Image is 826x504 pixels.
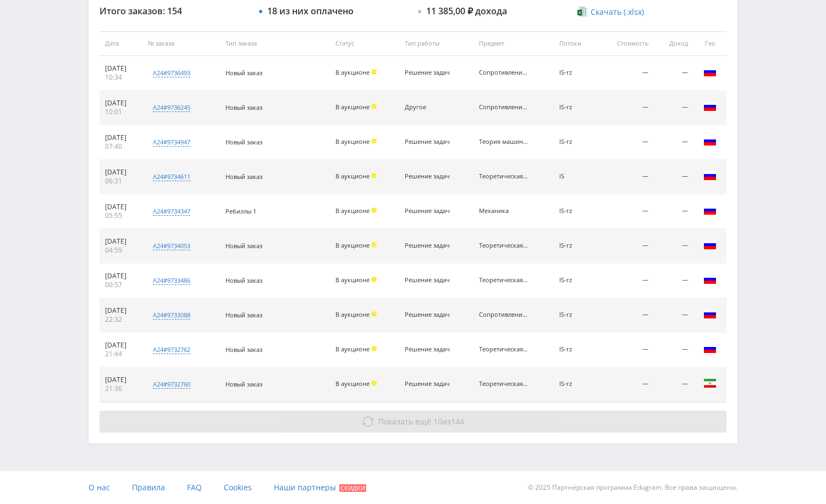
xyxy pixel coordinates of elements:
span: 144 [451,416,464,427]
div: [DATE] [105,133,137,142]
div: Решение задач [405,277,454,284]
div: [DATE] [105,272,137,281]
span: Новый заказ [225,380,262,388]
span: Холд [371,242,377,248]
div: 22:32 [105,315,137,324]
div: a24#9736245 [153,103,190,112]
td: — [654,160,693,194]
th: Тип работы [399,31,473,56]
div: IS-rz [559,242,592,249]
td: — [598,367,654,402]
div: Решение задач [405,242,454,249]
span: Показать ещё [378,416,431,427]
div: IS-rz [559,138,592,145]
div: Сопротивление материалов [479,311,528,318]
a: О нас [89,471,110,504]
span: Холд [371,138,377,144]
div: 04:59 [105,246,137,255]
div: Решение задач [405,380,454,388]
th: Потоки [554,31,598,56]
div: 10:01 [105,108,137,116]
div: a24#9732760 [153,380,190,389]
div: a24#9732762 [153,345,190,354]
th: Стоимость [598,31,654,56]
div: [DATE] [105,203,137,211]
span: В аукционе [335,379,370,388]
img: rus.png [703,204,717,217]
img: irn.png [703,377,717,390]
div: Решение задач [405,346,454,353]
div: Механика [479,208,528,215]
span: В аукционе [335,310,370,318]
div: a24#9736493 [153,69,190,77]
span: Новый заказ [225,172,262,181]
span: Холд [371,104,377,109]
span: О нас [89,482,110,492]
span: Скидки [339,484,366,492]
div: a24#9734947 [153,138,190,147]
div: Решение задач [405,208,454,215]
div: [DATE] [105,237,137,246]
div: IS-rz [559,277,592,284]
div: [DATE] [105,64,137,73]
div: 11 385,00 ₽ дохода [426,6,507,16]
td: — [654,298,693,333]
td: — [598,91,654,125]
div: Теоретическая механика [479,277,528,284]
td: — [598,194,654,229]
div: IS-rz [559,346,592,353]
td: — [598,229,654,264]
div: Другое [405,104,454,111]
span: В аукционе [335,137,370,145]
div: Решение задач [405,173,454,180]
td: — [654,229,693,264]
div: [DATE] [105,341,137,350]
span: В аукционе [335,68,370,76]
div: 00:57 [105,281,137,289]
div: IS-rz [559,208,592,215]
span: Холд [371,277,377,282]
td: — [654,56,693,91]
span: Скачать (.xlsx) [591,8,644,16]
th: Доход [654,31,693,56]
div: [DATE] [105,168,137,177]
div: [DATE] [105,99,137,108]
div: Решение задач [405,69,454,76]
div: [DATE] [105,306,137,315]
img: rus.png [703,342,717,355]
img: rus.png [703,238,717,251]
td: — [598,160,654,194]
th: Предмет [473,31,554,56]
td: — [598,264,654,298]
div: [DATE] [105,376,137,384]
td: — [654,264,693,298]
img: rus.png [703,65,717,79]
button: Показать ещё 10из144 [100,411,726,433]
span: Новый заказ [225,311,262,319]
span: Холд [371,69,377,75]
td: — [598,333,654,367]
div: 18 из них оплачено [267,6,354,16]
span: Новый заказ [225,103,262,111]
div: IS-rz [559,69,592,76]
th: Дата [100,31,142,56]
div: © 2025 Партнёрская программа Edugram. Все права защищены. [418,471,737,504]
div: Теоретическая механика [479,380,528,388]
div: IS-rz [559,104,592,111]
div: a24#9734053 [153,242,190,250]
td: — [654,194,693,229]
span: Наши партнеры [274,482,336,492]
div: Решение задач [405,138,454,145]
td: — [654,125,693,160]
span: В аукционе [335,276,370,284]
div: Сопротивление материалов [479,104,528,111]
span: Ребиллы 1 [225,207,256,215]
span: Правила [132,482,165,492]
span: Холд [371,173,377,178]
div: 21:44 [105,350,137,359]
span: В аукционе [335,345,370,353]
div: 07:40 [105,142,137,151]
div: Теоретическая механика [479,242,528,249]
a: Cookies [224,471,252,504]
td: — [654,91,693,125]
